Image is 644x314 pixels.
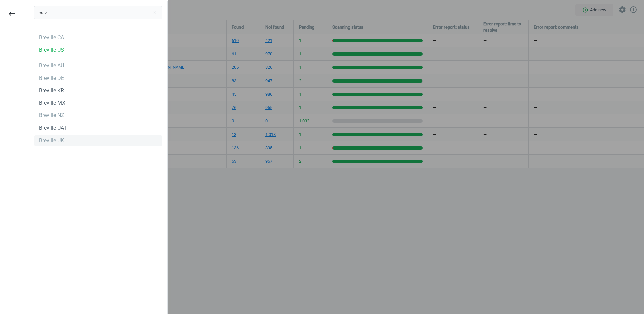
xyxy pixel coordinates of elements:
button: keyboard_backspace [4,6,19,22]
div: Breville NZ [39,112,64,119]
div: Breville MX [39,99,65,107]
div: Breville AU [39,62,64,69]
div: Breville KR [39,87,64,94]
i: keyboard_backspace [8,10,16,18]
div: Breville DE [39,74,64,82]
div: Breville US [39,46,64,54]
div: Breville CA [39,34,64,41]
button: Close [150,10,160,16]
div: Breville UK [39,137,64,144]
input: Search campaign [34,6,162,19]
div: Breville UAT [39,124,67,132]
